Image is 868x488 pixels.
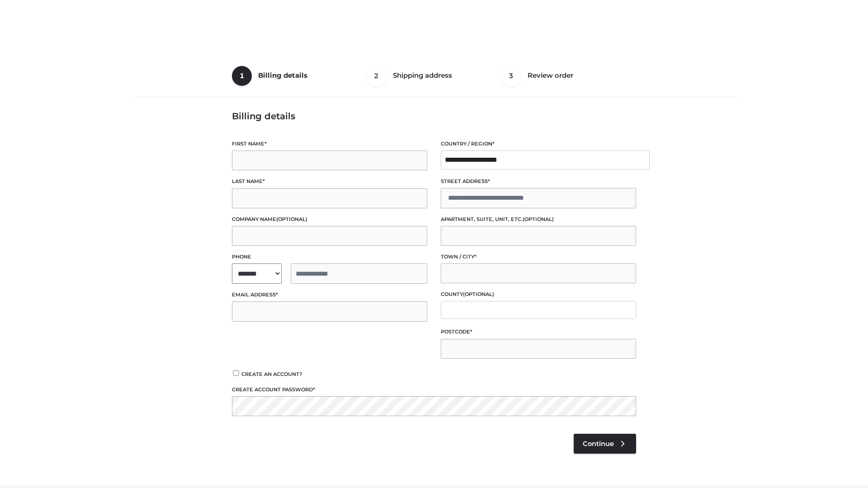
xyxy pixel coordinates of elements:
label: Street address [441,177,636,186]
label: Phone [232,253,427,261]
label: Apartment, suite, unit, etc. [441,215,636,224]
label: Country / Region [441,140,636,148]
label: Last name [232,177,427,186]
label: Postcode [441,328,636,336]
span: Review order [528,71,573,80]
label: County [441,290,636,299]
label: Email address [232,291,427,299]
label: Company name [232,215,427,224]
span: Shipping address [393,71,452,80]
label: Town / City [441,253,636,261]
span: 1 [232,66,252,86]
span: Create an account? [241,371,302,377]
span: (optional) [276,216,307,222]
label: First name [232,140,427,148]
label: Create account password [232,385,636,394]
span: 2 [367,66,387,86]
span: Continue [583,440,614,448]
h3: Billing details [232,111,636,122]
span: (optional) [463,291,494,297]
input: Create an account? [232,370,240,376]
span: Billing details [258,71,307,80]
span: (optional) [523,216,554,222]
span: 3 [501,66,521,86]
a: Continue [574,434,636,454]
